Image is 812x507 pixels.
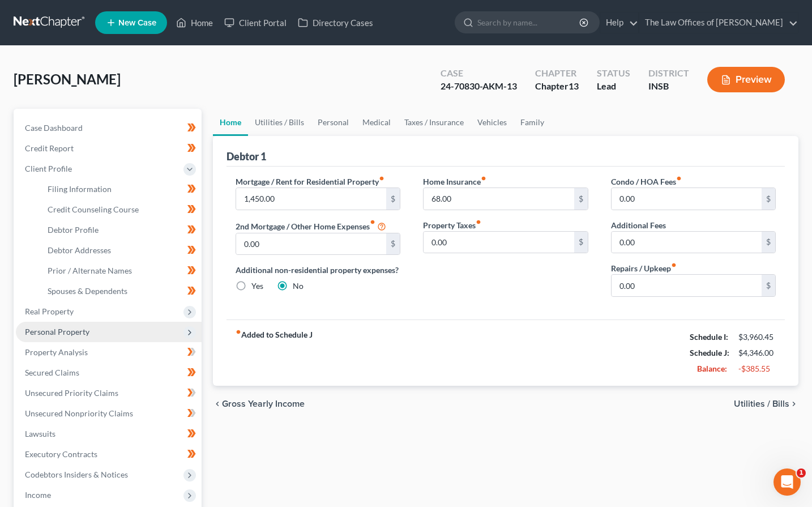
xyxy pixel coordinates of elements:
[236,219,386,233] label: 2nd Mortgage / Other Home Expenses
[676,176,682,181] i: fiber_manual_record
[611,219,666,231] label: Additional Fees
[16,118,202,138] a: Case Dashboard
[424,188,574,210] input: --
[398,109,471,136] a: Taxes / Insurance
[48,204,139,214] span: Credit Counseling Course
[423,219,481,231] label: Property Taxes
[535,80,579,93] div: Chapter
[379,176,384,181] i: fiber_manual_record
[356,109,398,136] a: Medical
[25,347,88,357] span: Property Analysis
[236,329,241,335] i: fiber_manual_record
[424,232,574,253] input: --
[16,138,202,159] a: Credit Report
[39,281,202,301] a: Spouses & Dependents
[441,67,517,80] div: Case
[476,219,481,225] i: fiber_manual_record
[690,348,729,357] strong: Schedule J:
[690,332,728,342] strong: Schedule I:
[738,331,776,343] div: $3,960.45
[25,143,74,153] span: Credit Report
[16,444,202,465] a: Executory Contracts
[39,179,202,199] a: Filing Information
[762,188,775,210] div: $
[118,19,156,27] span: New Case
[39,261,202,281] a: Prior / Alternate Names
[25,429,55,438] span: Lawsuits
[597,67,630,80] div: Status
[612,232,762,253] input: --
[39,220,202,240] a: Debtor Profile
[535,67,579,80] div: Chapter
[734,399,798,408] button: Utilities / Bills chevron_right
[671,262,677,268] i: fiber_manual_record
[25,368,79,377] span: Secured Claims
[25,470,128,479] span: Codebtors Insiders & Notices
[639,12,798,33] a: The Law Offices of [PERSON_NAME]
[25,408,133,418] span: Unsecured Nonpriority Claims
[611,176,682,188] label: Condo / HOA Fees
[48,266,132,275] span: Prior / Alternate Names
[574,232,588,253] div: $
[236,176,384,188] label: Mortgage / Rent for Residential Property
[471,109,514,136] a: Vehicles
[16,403,202,424] a: Unsecured Nonpriority Claims
[16,342,202,363] a: Property Analysis
[293,280,304,292] label: No
[236,329,313,377] strong: Added to Schedule J
[16,383,202,403] a: Unsecured Priority Claims
[612,188,762,210] input: --
[789,399,798,408] i: chevron_right
[597,80,630,93] div: Lead
[222,399,305,408] span: Gross Yearly Income
[423,176,486,188] label: Home Insurance
[236,233,387,255] input: --
[25,449,97,459] span: Executory Contracts
[48,184,112,194] span: Filing Information
[734,399,789,408] span: Utilities / Bills
[574,188,588,210] div: $
[213,399,222,408] i: chevron_left
[477,12,581,33] input: Search by name...
[600,12,638,33] a: Help
[762,275,775,296] div: $
[569,80,579,91] span: 13
[762,232,775,253] div: $
[14,71,121,87] span: [PERSON_NAME]
[236,188,387,210] input: --
[48,245,111,255] span: Debtor Addresses
[226,150,266,163] div: Debtor 1
[236,264,401,276] label: Additional non-residential property expenses?
[386,188,400,210] div: $
[697,364,727,373] strong: Balance:
[170,12,219,33] a: Home
[611,262,677,274] label: Repairs / Upkeep
[738,363,776,374] div: -$385.55
[292,12,379,33] a: Directory Cases
[16,424,202,444] a: Lawsuits
[251,280,263,292] label: Yes
[25,164,72,173] span: Client Profile
[25,123,83,133] span: Case Dashboard
[39,240,202,261] a: Debtor Addresses
[707,67,785,92] button: Preview
[25,388,118,398] span: Unsecured Priority Claims
[773,468,801,496] iframe: Intercom live chat
[481,176,486,181] i: fiber_manual_record
[797,468,806,478] span: 1
[441,80,517,93] div: 24-70830-AKM-13
[213,399,305,408] button: chevron_left Gross Yearly Income
[219,12,292,33] a: Client Portal
[25,327,89,336] span: Personal Property
[648,80,689,93] div: INSB
[612,275,762,296] input: --
[16,363,202,383] a: Secured Claims
[39,199,202,220] a: Credit Counseling Course
[25,306,74,316] span: Real Property
[248,109,311,136] a: Utilities / Bills
[738,347,776,359] div: $4,346.00
[213,109,248,136] a: Home
[648,67,689,80] div: District
[48,225,99,235] span: Debtor Profile
[48,286,127,296] span: Spouses & Dependents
